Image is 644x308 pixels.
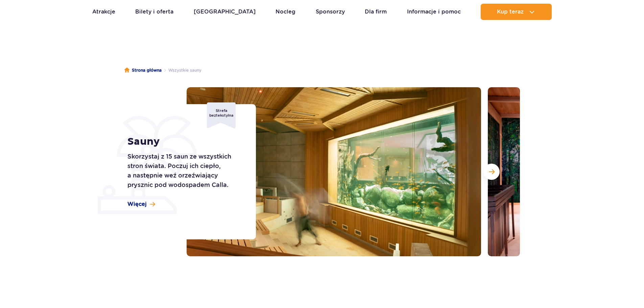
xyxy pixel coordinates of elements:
a: Nocleg [276,4,295,20]
a: [GEOGRAPHIC_DATA] [194,4,256,20]
a: Atrakcje [92,4,115,20]
a: Dla firm [365,4,387,20]
a: Sponsorzy [316,4,345,20]
a: Strona główna [124,67,162,74]
p: Skorzystaj z 15 saun ze wszystkich stron świata. Poczuj ich ciepło, a następnie weź orzeźwiający ... [127,152,241,190]
span: Więcej [127,200,147,208]
a: Bilety i oferta [135,4,173,20]
a: Więcej [127,200,155,208]
span: Kup teraz [497,9,524,15]
div: Strefa beztekstylna [207,102,236,128]
a: Informacje i pomoc [407,4,461,20]
img: Sauna w strefie Relax z dużym akwarium na ścianie, przytulne wnętrze i drewniane ławki [187,87,481,256]
button: Następny slajd [483,164,500,180]
h1: Sauny [127,136,241,148]
button: Kup teraz [481,4,552,20]
li: Wszystkie sauny [162,67,201,74]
